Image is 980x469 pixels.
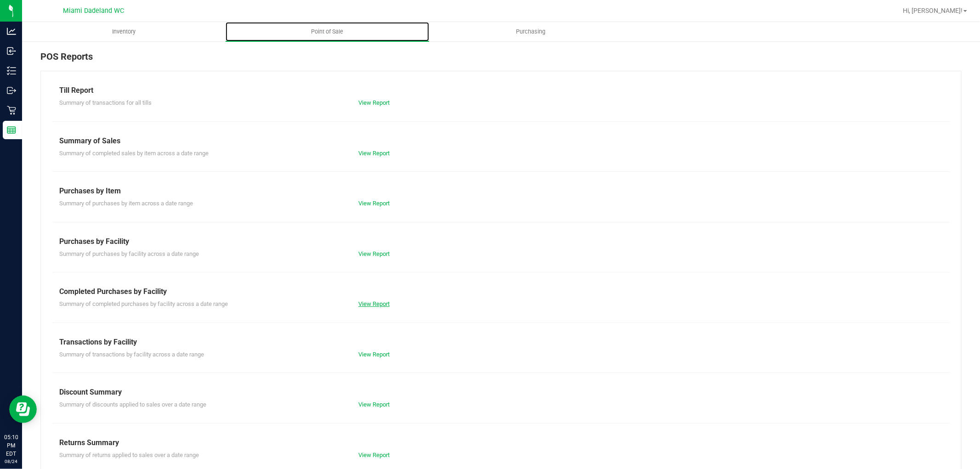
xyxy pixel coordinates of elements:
[504,28,558,36] span: Purchasing
[358,401,390,408] a: View Report
[903,7,963,14] span: Hi, [PERSON_NAME]!
[40,50,962,71] div: POS Reports
[100,28,148,36] span: Inventory
[63,7,125,15] span: Miami Dadeland WC
[59,300,228,307] span: Summary of completed purchases by facility across a date range
[7,27,16,36] inline-svg: Analytics
[7,106,16,115] inline-svg: Retail
[9,396,37,423] iframe: Resource center
[7,46,16,56] inline-svg: Inbound
[4,458,18,465] p: 08/24
[59,236,943,247] div: Purchases by Facility
[358,300,390,307] a: View Report
[59,351,204,358] span: Summary of transactions by facility across a date range
[7,86,16,95] inline-svg: Outbound
[358,452,390,458] a: View Report
[59,186,943,197] div: Purchases by Item
[59,85,943,96] div: Till Report
[59,99,152,106] span: Summary of transactions for all tills
[7,125,16,135] inline-svg: Reports
[59,387,943,398] div: Discount Summary
[59,136,943,147] div: Summary of Sales
[358,150,390,157] a: View Report
[358,99,390,106] a: View Report
[59,250,199,257] span: Summary of purchases by facility across a date range
[59,437,943,448] div: Returns Summary
[59,337,943,348] div: Transactions by Facility
[59,286,943,297] div: Completed Purchases by Facility
[22,22,226,41] a: Inventory
[4,433,18,458] p: 05:10 PM EDT
[358,200,390,207] a: View Report
[358,351,390,358] a: View Report
[59,452,199,458] span: Summary of returns applied to sales over a date range
[226,22,429,41] a: Point of Sale
[358,250,390,257] a: View Report
[59,401,206,408] span: Summary of discounts applied to sales over a date range
[59,150,209,157] span: Summary of completed sales by item across a date range
[299,28,356,36] span: Point of Sale
[429,22,633,41] a: Purchasing
[59,200,193,207] span: Summary of purchases by item across a date range
[7,66,16,75] inline-svg: Inventory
